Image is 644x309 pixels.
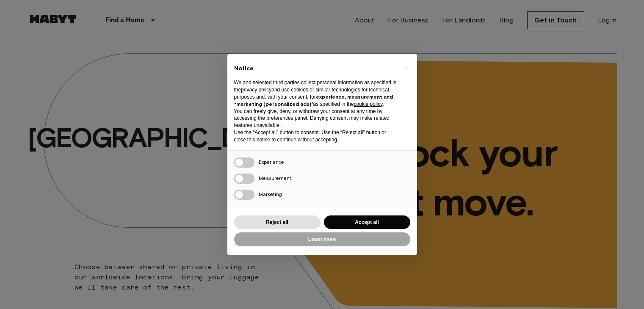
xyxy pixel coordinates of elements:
span: × [404,63,407,73]
a: cookie policy [354,101,383,107]
h2: Notice [234,64,397,73]
span: Measurement [259,175,291,181]
span: Experience [259,159,284,165]
p: Use the “Accept all” button to consent. Use the “Reject all” button or close this notice to conti... [234,129,397,143]
strong: experience, measurement and “marketing (personalized ads)” [234,94,393,107]
span: Marketing [259,191,282,197]
p: We and selected third parties collect personal information as specified in the and use cookies or... [234,79,397,108]
a: privacy policy [241,87,271,93]
p: You can freely give, deny, or withdraw your consent at any time by accessing the preferences pane... [234,108,397,129]
button: Reject all [234,215,321,229]
button: Close this notice [399,61,413,74]
button: Learn more [234,232,410,246]
button: Accept all [324,215,410,229]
